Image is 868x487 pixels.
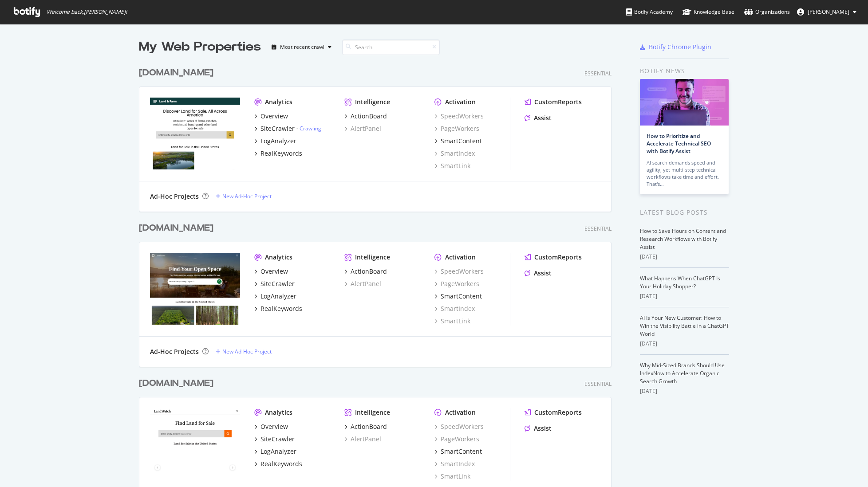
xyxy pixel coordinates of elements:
img: How to Prioritize and Accelerate Technical SEO with Botify Assist [640,79,729,126]
img: landandfarm.com [150,98,240,169]
div: Analytics [265,98,292,106]
div: ActionBoard [351,422,387,431]
div: LogAnalyzer [260,137,296,145]
div: [DATE] [640,387,729,395]
div: CustomReports [534,408,582,417]
div: Activation [445,98,476,106]
a: Assist [525,424,552,433]
a: New Ad-Hoc Project [216,192,272,200]
div: Ad-Hoc Projects [150,347,199,356]
div: SmartContent [441,292,482,301]
a: PageWorkers [434,435,479,444]
div: SiteCrawler [260,279,295,288]
div: Assist [534,424,552,433]
a: SiteCrawler [254,279,295,288]
a: [DOMAIN_NAME] [139,377,217,390]
span: Michael Glavac [808,8,849,16]
a: New Ad-Hoc Project [216,348,272,355]
a: Overview [254,112,288,121]
a: SiteCrawler- Crawling [254,124,321,133]
a: LogAnalyzer [254,447,296,456]
button: [PERSON_NAME] [790,5,864,19]
a: ActionBoard [344,112,387,121]
a: [DOMAIN_NAME] [139,67,217,79]
a: SmartContent [434,137,482,145]
a: Assist [525,114,552,122]
div: [DATE] [640,253,729,261]
a: How to Prioritize and Accelerate Technical SEO with Botify Assist [647,132,711,155]
a: LogAnalyzer [254,137,296,145]
div: Overview [260,267,288,276]
a: Overview [254,422,288,431]
div: RealKeywords [260,460,302,468]
div: SpeedWorkers [434,422,484,431]
a: SpeedWorkers [434,267,484,276]
a: CustomReports [525,253,582,262]
div: Assist [534,114,552,122]
a: AI Is Your New Customer: How to Win the Visibility Battle in a ChatGPT World [640,314,729,338]
a: ActionBoard [344,267,387,276]
a: SmartLink [434,317,470,326]
div: My Web Properties [139,38,261,56]
div: [DATE] [640,292,729,300]
div: Botify news [640,66,729,76]
div: Organizations [744,8,790,16]
a: CustomReports [525,408,582,417]
div: Essential [584,225,612,232]
div: SiteCrawler [260,124,295,133]
div: [DATE] [640,340,729,348]
a: LogAnalyzer [254,292,296,301]
div: Botify Academy [626,8,673,16]
div: Botify Chrome Plugin [649,43,711,51]
div: Ad-Hoc Projects [150,192,199,201]
a: SmartLink [434,472,470,481]
div: LogAnalyzer [260,447,296,456]
span: Welcome back, [PERSON_NAME] ! [47,8,127,16]
div: RealKeywords [260,149,302,158]
a: What Happens When ChatGPT Is Your Holiday Shopper? [640,275,720,290]
div: - [296,125,321,132]
div: Activation [445,408,476,417]
a: Botify Chrome Plugin [640,43,711,51]
a: ActionBoard [344,422,387,431]
div: AI search demands speed and agility, yet multi-step technical workflows take time and effort. Tha... [647,159,722,188]
a: Overview [254,267,288,276]
div: SmartIndex [434,304,475,313]
div: New Ad-Hoc Project [222,348,272,355]
a: AlertPanel [344,279,381,288]
div: New Ad-Hoc Project [222,192,272,200]
div: Analytics [265,408,292,417]
a: RealKeywords [254,149,302,158]
img: landwatch.com [150,408,240,480]
div: SmartIndex [434,460,475,468]
a: SmartIndex [434,149,475,158]
a: RealKeywords [254,304,302,313]
a: CustomReports [525,98,582,106]
div: CustomReports [534,98,582,106]
a: AlertPanel [344,124,381,133]
div: Intelligence [355,253,390,262]
img: land.com [150,253,240,325]
div: ActionBoard [351,267,387,276]
a: AlertPanel [344,435,381,444]
a: PageWorkers [434,279,479,288]
a: RealKeywords [254,460,302,468]
div: SiteCrawler [260,435,295,444]
a: How to Save Hours on Content and Research Workflows with Botify Assist [640,227,726,251]
div: SmartContent [441,447,482,456]
div: Essential [584,70,612,77]
div: Intelligence [355,98,390,106]
a: SmartContent [434,292,482,301]
div: [DOMAIN_NAME] [139,222,213,235]
div: [DOMAIN_NAME] [139,67,213,79]
div: Analytics [265,253,292,262]
div: PageWorkers [434,124,479,133]
input: Search [342,39,440,55]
